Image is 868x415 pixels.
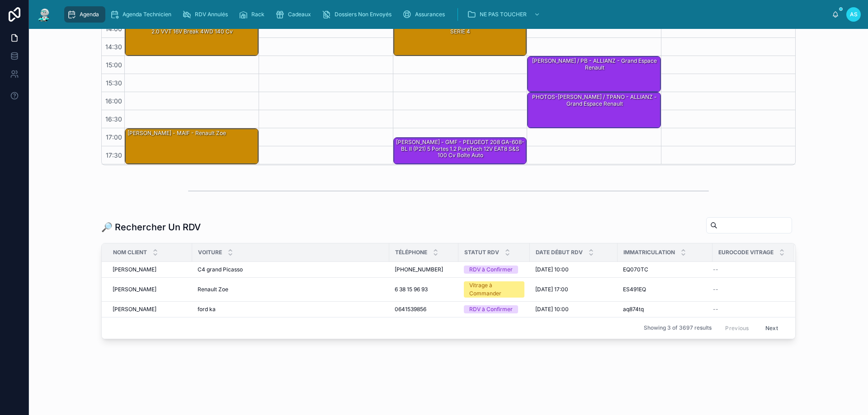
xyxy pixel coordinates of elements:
[179,6,234,23] a: RDV Annulés
[713,286,783,293] a: --
[198,306,384,313] a: ford ka
[400,6,451,23] a: Assurances
[713,286,718,293] span: --
[335,11,392,18] span: Dossiers Non Envoyés
[198,266,243,273] span: C4 grand Picasso
[535,266,612,273] a: [DATE] 10:00
[623,306,644,313] span: aq874tq
[395,306,426,313] span: 0641539856
[415,11,445,18] span: Assurances
[713,306,718,313] span: --
[104,151,124,159] span: 17:30
[103,97,124,105] span: 16:00
[713,266,783,273] a: --
[60,5,832,24] div: scrollable content
[535,306,569,313] span: [DATE] 10:00
[464,266,524,274] a: RDV à Confirmer
[64,6,105,23] a: Agenda
[395,266,443,273] span: [PHONE_NUMBER]
[319,6,398,23] a: Dossiers Non Envoyés
[623,286,707,293] a: ES491EQ
[125,129,258,164] div: [PERSON_NAME] - MAIF - Renault Zoe
[80,11,99,18] span: Agenda
[236,6,271,23] a: Rack
[113,306,156,313] span: [PERSON_NAME]
[127,129,227,137] div: [PERSON_NAME] - MAIF - Renault Zoe
[535,286,612,293] a: [DATE] 17:00
[125,20,258,56] div: [PERSON_NAME] Grand Vitara DH-214-LK II 5P 2.0 VVT 16V Break 4WD 140 cv
[529,93,660,108] div: PHOTOS-[PERSON_NAME] / TPANO - ALLIANZ - Grand espace Renault
[394,20,527,56] div: [PERSON_NAME] - DIRECT ASSURANCE - BMW SERIE 4
[464,249,499,256] span: Statut RDV
[464,281,524,298] a: Vitrage à Commander
[198,249,222,256] span: Voiture
[395,249,427,256] span: Téléphone
[195,11,228,18] span: RDV Annulés
[480,11,527,18] span: NE PAS TOUCHER
[644,324,712,331] span: Showing 3 of 3697 results
[535,286,568,293] span: [DATE] 17:00
[623,266,707,273] a: EQ070TC
[623,306,707,313] a: aq874tq
[288,11,311,18] span: Cadeaux
[123,11,171,18] span: Agenda Technicien
[464,6,545,23] a: NE PAS TOUCHER
[251,11,264,18] span: Rack
[104,79,124,87] span: 15:30
[101,221,201,233] h1: 🔎 Rechercher Un RDV
[104,61,124,69] span: 15:00
[713,306,783,313] a: --
[718,249,774,256] span: Eurocode Vitrage
[528,56,660,92] div: [PERSON_NAME] / PB - ALLIANZ - Grand espace Renault
[469,266,513,274] div: RDV à Confirmer
[528,93,660,128] div: PHOTOS-[PERSON_NAME] / TPANO - ALLIANZ - Grand espace Renault
[113,286,156,293] span: [PERSON_NAME]
[103,25,124,33] span: 14:00
[113,286,187,293] a: [PERSON_NAME]
[535,266,569,273] span: [DATE] 10:00
[469,305,513,313] div: RDV à Confirmer
[113,306,187,313] a: [PERSON_NAME]
[850,11,858,18] span: AS
[395,266,453,273] a: [PHONE_NUMBER]
[103,43,124,51] span: 14:30
[759,321,784,335] button: Next
[107,6,178,23] a: Agenda Technicien
[198,266,384,273] a: C4 grand Picasso
[36,7,52,22] img: App logo
[113,266,156,273] span: [PERSON_NAME]
[535,306,612,313] a: [DATE] 10:00
[394,138,527,164] div: [PERSON_NAME] - GMF - PEUGEOT 208 GA-608-BL II (P21) 5 Portes 1.2 PureTech 12V EAT8 S&S 100 cv Bo...
[623,286,646,293] span: ES491EQ
[198,306,216,313] span: ford ka
[395,286,428,293] span: 6 38 15 96 93
[273,6,317,23] a: Cadeaux
[464,305,524,313] a: RDV à Confirmer
[395,306,453,313] a: 0641539856
[469,281,519,298] div: Vitrage à Commander
[623,249,675,256] span: Immatriculation
[198,286,228,293] span: Renault Zoe
[113,266,187,273] a: [PERSON_NAME]
[395,286,453,293] a: 6 38 15 96 93
[104,133,124,141] span: 17:00
[113,249,147,256] span: Nom Client
[198,286,384,293] a: Renault Zoe
[103,115,124,123] span: 16:30
[395,138,526,159] div: [PERSON_NAME] - GMF - PEUGEOT 208 GA-608-BL II (P21) 5 Portes 1.2 PureTech 12V EAT8 S&S 100 cv Bo...
[529,57,660,72] div: [PERSON_NAME] / PB - ALLIANZ - Grand espace Renault
[623,266,648,273] span: EQ070TC
[713,266,718,273] span: --
[536,249,583,256] span: Date Début RDV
